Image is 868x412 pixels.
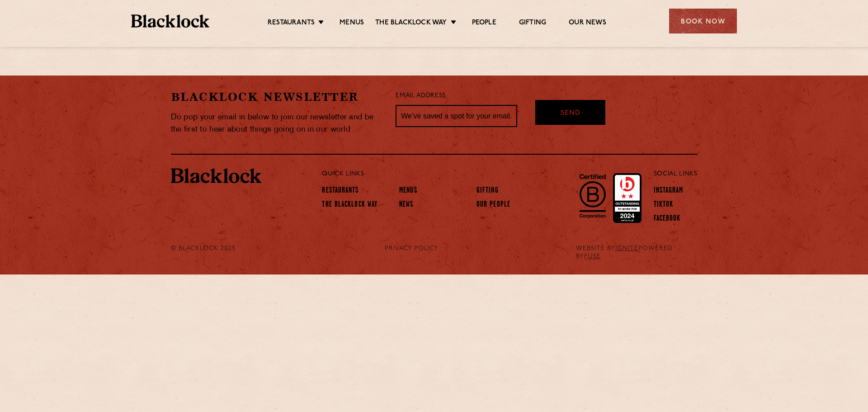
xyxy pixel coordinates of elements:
[669,9,737,33] div: Book Now
[399,200,413,210] a: News
[654,200,674,210] a: TikTok
[654,186,684,196] a: Instagram
[569,19,606,28] a: Our News
[268,19,315,28] a: Restaurants
[472,19,496,28] a: People
[654,214,681,224] a: Facebook
[519,19,546,28] a: Gifting
[322,168,623,180] p: Quick Links
[654,168,698,180] p: Social Links
[476,200,510,210] a: Our People
[615,245,638,252] a: IGNITE
[561,109,580,119] span: Send
[375,19,447,28] a: The Blacklock Way
[164,245,254,261] div: © Blacklock 2025
[476,186,499,196] a: Gifting
[396,91,445,101] label: Email Address
[171,111,382,136] p: Do pop your email in below to join our newsletter and be the first to hear about things going on ...
[399,186,417,196] a: Menus
[396,105,517,128] input: We’ve saved a spot for your email...
[131,14,209,28] img: BL_Textured_Logo-footer-cropped.svg
[171,89,382,105] h2: Blacklock Newsletter
[322,200,377,210] a: The Blacklock Way
[385,245,439,253] a: PRIVACY POLICY
[322,186,359,196] a: Restaurants
[574,169,611,223] img: B-Corp-Logo-Black-RGB.svg
[569,245,704,261] div: WEBSITE BY POWERED BY
[584,253,601,260] a: FUSE
[613,173,642,223] img: Accred_2023_2star.png
[171,168,261,184] img: BL_Textured_Logo-footer-cropped.svg
[340,19,364,28] a: Menus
